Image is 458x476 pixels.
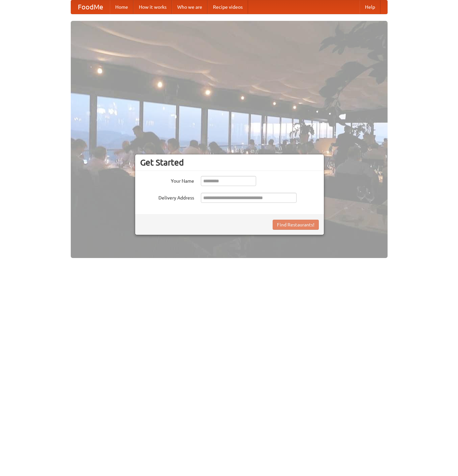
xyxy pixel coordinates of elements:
[360,0,380,14] a: Help
[273,220,319,230] button: Find Restaurants!
[140,193,194,201] label: Delivery Address
[172,0,208,14] a: Who we are
[208,0,248,14] a: Recipe videos
[140,176,194,184] label: Your Name
[133,0,172,14] a: How it works
[140,157,319,168] h3: Get Started
[71,0,110,14] a: FoodMe
[110,0,133,14] a: Home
